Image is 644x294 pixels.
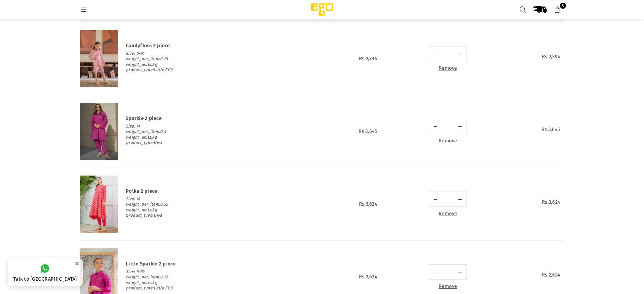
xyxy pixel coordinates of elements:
a: Translation missing: en.cart.button.remove [439,283,457,289]
span: Rs.3,645 [541,126,560,132]
quantity-input: Quantity [429,46,467,61]
div: Size: 5-6Y [126,49,328,75]
div: weight_units:kg [126,135,328,140]
a: Polka 2 piece [126,188,157,194]
button: × [72,257,82,270]
span: Rs.2,624 [359,274,377,280]
a: Translation missing: en.cart.button.remove [439,211,457,216]
a: Search [516,3,530,16]
div: weight_per_item:0.4 [126,129,328,134]
quantity-input: Quantity [429,264,467,280]
span: 5 [560,3,566,9]
div: Size: 5-6Y [126,267,328,293]
span: Rs.2,394 [359,56,377,61]
a: Little Sparkle 2 piece [126,261,176,267]
span: Rs.2,394 [542,54,560,59]
div: weight_units:kg [126,208,328,213]
a: Menu [77,6,90,12]
a: Talk to [GEOGRAPHIC_DATA] [8,258,83,286]
a: Candyfloss 2 piece [126,43,170,48]
div: weight_units:kg [126,280,328,286]
a: 5 [550,3,564,16]
div: Size: M [126,195,328,220]
div: weight_per_item:0.25 [126,275,328,280]
span: Rs.2,624 [542,272,560,278]
div: weight_per_item:0.25 [126,56,328,62]
a: Translation missing: en.cart.button.remove [439,65,457,71]
span: Rs.3,624 [542,199,560,205]
div: product_type:Little EGO [126,286,328,291]
img: Polka 2 piece [80,176,118,233]
img: Ego [290,2,354,17]
div: product_type:Diva [126,213,328,218]
quantity-input: Quantity [429,192,467,207]
div: weight_units:kg [126,62,328,67]
span: Rs.3,645 [359,128,377,134]
quantity-input: Quantity [429,119,467,134]
div: weight_per_item:0.35 [126,202,328,207]
div: Size: M [126,122,328,147]
div: product_type:Diva [126,140,328,145]
span: Rs.3,624 [359,201,377,207]
a: Sparkle 2 piece [126,115,162,121]
div: product_type:Little EGO [126,67,328,73]
a: Translation missing: en.cart.button.remove [439,138,457,144]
